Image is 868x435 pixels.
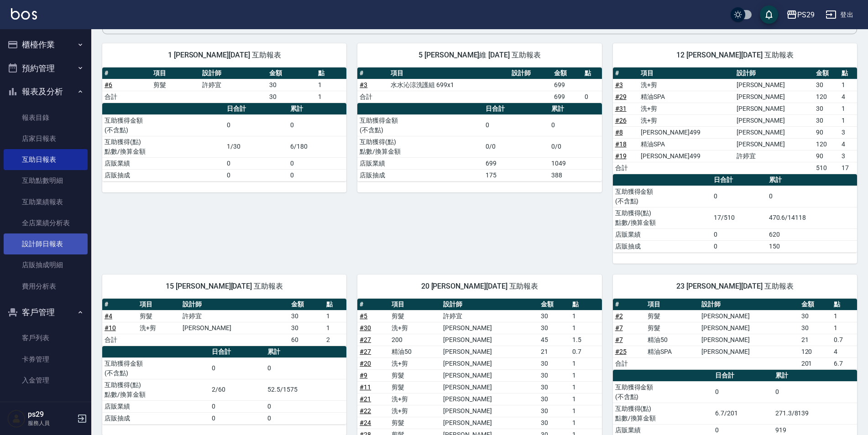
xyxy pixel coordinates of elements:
td: 1 [570,417,601,429]
td: 互助獲得(點) 點數/換算金額 [357,136,483,157]
td: 30 [539,369,570,381]
td: 剪髮 [137,310,180,322]
td: 互助獲得金額 (不含點) [102,357,209,379]
td: 4 [839,138,857,150]
td: 120 [814,138,840,150]
td: 0.7 [831,334,857,346]
td: 0 [711,240,767,252]
table: a dense table [102,103,346,181]
th: 累計 [288,103,346,115]
td: 1 [570,369,601,381]
td: 30 [267,79,316,91]
td: 合計 [613,162,639,174]
a: 卡券管理 [4,349,88,370]
td: 1 [570,322,601,334]
td: 30 [539,322,570,334]
td: 許婷宜 [734,150,814,162]
td: 精油SPA [638,138,734,150]
a: 設計師日報表 [4,233,88,254]
td: 6/180 [288,136,346,157]
td: [PERSON_NAME] [699,346,799,357]
td: 精油50 [645,334,699,346]
td: 互助獲得金額 (不含點) [613,186,711,207]
a: #27 [360,348,371,355]
td: 0 [209,400,265,412]
table: a dense table [613,67,857,174]
td: 30 [539,393,570,405]
td: 0 [582,91,602,103]
a: #24 [360,419,371,426]
td: 1 [839,79,857,91]
td: 30 [539,381,570,393]
h5: ps29 [28,410,74,419]
td: 許婷宜 [200,79,267,91]
th: 設計師 [441,299,539,311]
th: 點 [324,299,346,311]
td: 合計 [357,91,388,103]
a: #19 [615,152,627,160]
a: #6 [105,81,112,88]
td: 0 [265,357,346,379]
td: 0 [767,186,857,207]
table: a dense table [613,174,857,253]
td: 合計 [102,91,151,103]
td: 30 [814,79,840,91]
td: 互助獲得金額 (不含點) [357,114,483,136]
td: 1 [831,310,857,322]
th: 日合計 [711,174,767,186]
th: 金額 [289,299,324,311]
a: #8 [615,129,623,136]
td: 620 [767,228,857,240]
td: 互助獲得(點) 點數/換算金額 [613,403,713,424]
th: 設計師 [200,67,267,79]
td: 120 [814,91,840,103]
td: [PERSON_NAME] [441,369,539,381]
th: 項目 [645,299,699,311]
td: 120 [799,346,831,357]
td: 0 [265,400,346,412]
a: #7 [615,324,623,331]
td: 0 [711,186,767,207]
td: 店販業績 [357,157,483,169]
td: [PERSON_NAME] [441,381,539,393]
td: 互助獲得(點) 點數/換算金額 [102,379,209,400]
td: 4 [831,346,857,357]
th: 日合計 [209,346,265,358]
td: [PERSON_NAME] [699,310,799,322]
button: 櫃檯作業 [4,33,88,57]
th: # [613,299,645,311]
td: 店販抽成 [357,169,483,181]
td: 1.5 [570,334,601,346]
td: 30 [539,310,570,322]
a: #25 [615,348,627,355]
a: #29 [615,93,627,100]
a: #11 [360,383,371,391]
td: 17 [839,162,857,174]
td: 精油50 [389,346,441,357]
td: 699 [552,79,582,91]
td: 0 [225,169,288,181]
a: #3 [615,81,623,88]
span: 20 [PERSON_NAME][DATE] 互助報表 [368,282,591,291]
td: 合計 [102,334,137,346]
a: 報表目錄 [4,107,88,128]
a: #21 [360,395,371,403]
td: 1 [316,91,347,103]
th: 累計 [767,174,857,186]
td: 1/30 [225,136,288,157]
td: 精油SPA [638,91,734,103]
td: 互助獲得金額 (不含點) [102,114,225,136]
th: # [102,67,151,79]
td: 1 [570,405,601,417]
table: a dense table [613,299,857,370]
td: [PERSON_NAME]499 [638,126,734,138]
td: 1 [839,103,857,114]
td: 剪髮 [645,310,699,322]
td: [PERSON_NAME] [734,126,814,138]
td: 6.7 [831,357,857,369]
td: 60 [289,334,324,346]
td: [PERSON_NAME] [441,417,539,429]
td: 洗+剪 [638,103,734,114]
td: 0/0 [483,136,549,157]
td: 30 [267,91,316,103]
